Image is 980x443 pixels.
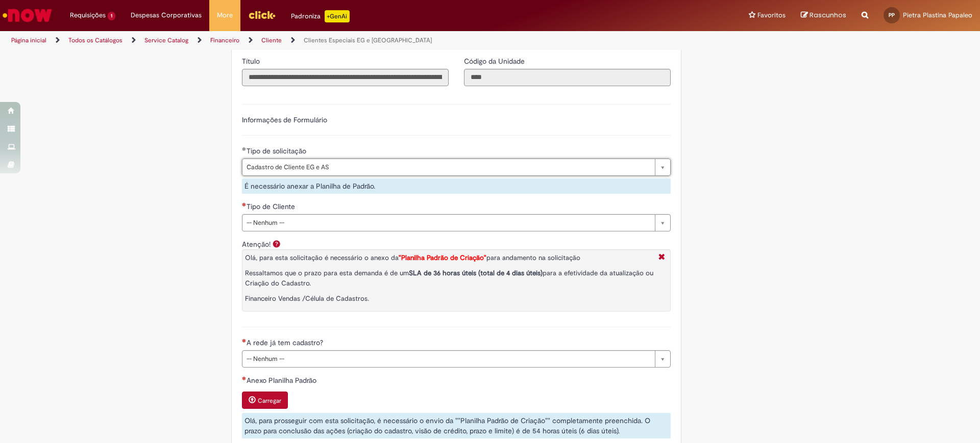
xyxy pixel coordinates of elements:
span: More [217,10,233,20]
strong: SLA de 36 horas úteis (total de 4 dias úteis) [409,269,543,277]
span: Requisições [70,10,106,20]
strong: "Planilha Padrão de Criação" [399,253,486,262]
div: Olá, para prosseguir com esta solicitação, é necessário o envio da ""Planilha Padrão de Criação""... [242,413,671,438]
span: Tipo de solicitação [247,146,308,155]
i: Fechar More information Por question_atencao_cadastro_clientes_especiais_dtc [656,252,668,263]
span: Favoritos [757,10,786,20]
span: 1 [108,12,115,20]
span: Ressaltamos que o prazo para esta demanda é de um para a efetividade da atualização ou Criação do... [245,269,653,288]
span: Necessários [242,338,247,343]
span: Tipo de Cliente [247,202,297,211]
span: Obrigatório Preenchido [242,147,247,151]
span: Somente leitura - Título [242,57,262,66]
a: Página inicial [11,36,46,44]
span: Pietra Plastina Papaleo [903,11,972,19]
span: Anexo Planilha Padrão [247,376,318,385]
a: Service Catalog [144,36,188,44]
span: -- Nenhum -- [247,215,650,231]
span: Rascunhos [810,10,846,20]
img: click_logo_yellow_360x200.png [248,7,276,22]
label: Atenção! [242,240,271,249]
button: Carregar anexo de Anexo Planilha Padrão Required [242,392,288,409]
label: Somente leitura - Título [242,56,262,66]
span: Somente leitura - Código da Unidade [464,57,527,66]
img: ServiceNow [1,5,54,25]
div: É necessário anexar a Planilha de Padrão. [242,178,671,194]
span: Olá, para esta solicitação é necessário o anexo da para andamento na solicitação [245,253,580,262]
span: Cadastro de Cliente EG e AS [247,159,650,175]
span: Necessários [242,202,247,206]
a: Financeiro [210,36,239,44]
ul: Trilhas de página [8,31,646,50]
span: PP [889,12,895,18]
span: Ajuda para Atenção! [271,240,283,248]
label: Informações de Formulário [242,115,327,124]
div: Padroniza [291,10,350,22]
a: Rascunhos [801,11,846,20]
a: Todos os Catálogos [68,36,122,44]
input: Título [242,69,449,86]
span: A rede já tem cadastro? [247,338,325,347]
span: -- Nenhum -- [247,351,650,367]
span: Despesas Corporativas [131,10,202,20]
label: Somente leitura - Código da Unidade [464,56,527,66]
span: Necessários [242,376,247,380]
small: Carregar [258,397,281,405]
a: Cliente [261,36,282,44]
p: +GenAi [325,10,350,22]
a: Clientes Especiais EG e [GEOGRAPHIC_DATA] [304,36,432,44]
input: Código da Unidade [464,69,671,86]
span: Financeiro Vendas /Célula de Cadastros. [245,294,369,303]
